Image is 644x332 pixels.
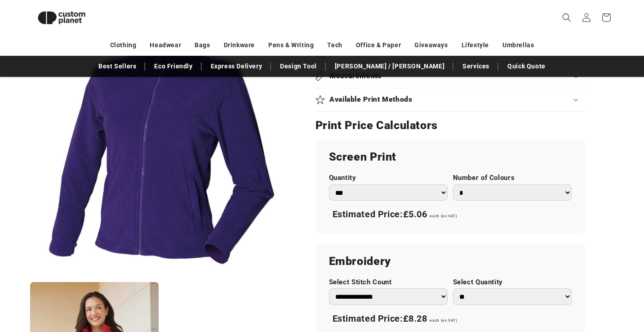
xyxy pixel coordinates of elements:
div: Estimated Price: [329,310,572,328]
label: Quantity [329,174,448,182]
summary: Available Print Methods [315,88,585,111]
a: Drinkware [224,37,255,53]
label: Select Stitch Count [329,278,448,287]
span: £5.06 [403,209,427,220]
h2: Available Print Methods [329,95,413,104]
a: Clothing [110,37,137,53]
a: Office & Paper [356,37,401,53]
a: Lifestyle [462,37,489,53]
h2: Screen Print [329,150,572,164]
a: Express Delivery [206,58,267,74]
span: each (ex VAT) [430,214,457,218]
iframe: Chat Widget [490,235,644,332]
a: Eco Friendly [150,58,197,74]
span: £8.28 [403,313,427,324]
div: Estimated Price: [329,205,572,224]
h2: Embroidery [329,254,572,269]
img: Custom Planet [30,4,93,32]
a: Quick Quote [503,58,550,74]
a: Tech [327,37,342,53]
a: Pens & Writing [268,37,314,53]
a: [PERSON_NAME] / [PERSON_NAME] [330,58,449,74]
a: Design Tool [275,58,321,74]
a: Bags [195,37,210,53]
a: Headwear [150,37,181,53]
a: Services [458,58,494,74]
h2: Print Price Calculators [315,118,585,133]
span: each (ex VAT) [430,318,457,323]
label: Select Quantity [453,278,572,287]
summary: Search [557,8,577,27]
label: Number of Colours [453,174,572,182]
a: Umbrellas [502,37,534,53]
a: Best Sellers [94,58,141,74]
a: Giveaways [414,37,448,53]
